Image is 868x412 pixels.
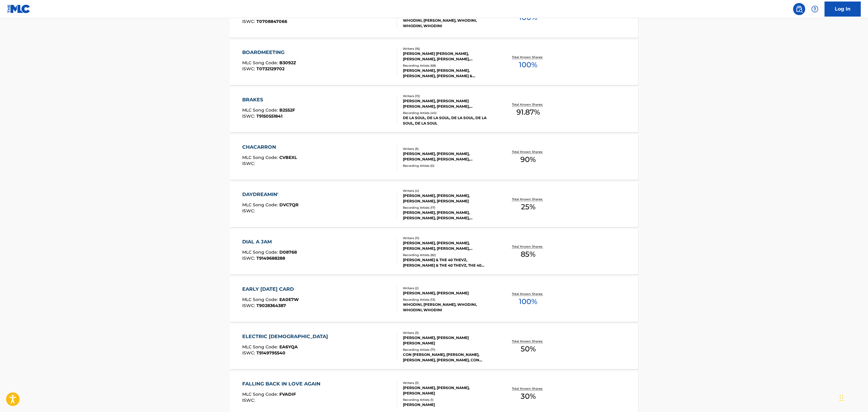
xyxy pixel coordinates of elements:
[403,257,494,268] div: [PERSON_NAME] & THE 40 THEVZ, [PERSON_NAME] & THE 40 THEVZ, THE 40 THEVZ, [PERSON_NAME], THE JERK...
[279,344,298,350] span: EA6YQA
[242,297,279,302] span: MLC Song Code :
[403,331,494,335] div: Writers ( 3 )
[825,2,861,17] a: Log In
[403,236,494,240] div: Writers ( 11 )
[279,155,297,160] span: CVBEXL
[793,3,805,15] a: Public Search
[403,193,494,204] div: [PERSON_NAME], [PERSON_NAME], [PERSON_NAME], [PERSON_NAME]
[230,182,638,227] a: DAYDREAMIN'MLC Song Code:DVC7QRISWC:Writers (4)[PERSON_NAME], [PERSON_NAME], [PERSON_NAME], [PERS...
[403,68,494,79] div: [PERSON_NAME], [PERSON_NAME], [PERSON_NAME], [PERSON_NAME] & [PERSON_NAME], [PERSON_NAME], [PERSO...
[403,290,494,296] div: [PERSON_NAME], [PERSON_NAME]
[403,210,494,221] div: [PERSON_NAME], [PERSON_NAME], [PERSON_NAME], [PERSON_NAME], [PERSON_NAME]
[230,229,638,274] a: DIAL A JAMMLC Song Code:D08768ISWC:T9149688288Writers (11)[PERSON_NAME], [PERSON_NAME], [PERSON_N...
[242,19,256,24] span: ISWC :
[512,102,544,107] p: Total Known Shares:
[242,380,323,388] div: FALLING BACK IN LOVE AGAIN
[279,107,295,113] span: B2552F
[279,249,297,255] span: D08768
[242,238,297,246] div: DIAL A JAM
[242,66,256,71] span: ISWC :
[521,344,536,354] span: 50 %
[512,292,544,296] p: Total Known Shares:
[230,277,638,322] a: EARLY [DATE] CARDMLC Song Code:EA0E7WISWC:T9028364387Writers (2)[PERSON_NAME], [PERSON_NAME]Recor...
[230,324,638,369] a: ELECTRIC [DEMOGRAPHIC_DATA]MLC Song Code:EA6YQAISWC:T9149795540Writers (3)[PERSON_NAME], [PERSON_...
[403,205,494,210] div: Recording Artists ( 17 )
[230,87,638,132] a: BRAKESMLC Song Code:B2552FISWC:T9150551841Writers (13)[PERSON_NAME], [PERSON_NAME] [PERSON_NAME],...
[242,96,295,103] div: BRAKES
[242,113,256,119] span: ISWC :
[279,297,299,302] span: EA0E7W
[403,46,494,51] div: Writers ( 16 )
[242,303,256,308] span: ISWC :
[403,402,494,407] div: [PERSON_NAME]
[403,94,494,98] div: Writers ( 13 )
[519,59,537,70] span: 100 %
[242,391,279,397] span: MLC Song Code :
[242,155,279,160] span: MLC Song Code :
[403,381,494,385] div: Writers ( 3 )
[403,240,494,251] div: [PERSON_NAME], [PERSON_NAME], [PERSON_NAME], [PERSON_NAME], [PERSON_NAME], [PERSON_NAME], [PERSON...
[256,350,285,356] span: T9149795540
[403,352,494,363] div: CON [PERSON_NAME], [PERSON_NAME], [PERSON_NAME], [PERSON_NAME], CON [PERSON_NAME], CON [PERSON_NA...
[838,383,868,412] iframe: Chat Widget
[242,350,256,356] span: ISWC :
[242,255,256,261] span: ISWC :
[403,147,494,151] div: Writers ( 5 )
[403,347,494,352] div: Recording Artists ( 71 )
[403,163,494,168] div: Recording Artists ( 0 )
[809,3,821,15] div: Help
[242,202,279,208] span: MLC Song Code :
[403,98,494,109] div: [PERSON_NAME], [PERSON_NAME] [PERSON_NAME], [PERSON_NAME], [PERSON_NAME], [PERSON_NAME], [PERSON_...
[403,63,494,68] div: Recording Artists ( 68 )
[521,249,535,260] span: 85 %
[796,5,803,13] img: search
[279,391,296,397] span: FVADIF
[403,297,494,302] div: Recording Artists ( 13 )
[521,201,535,212] span: 25 %
[403,115,494,126] div: DE LA SOUL, DE LA SOUL, DE LA SOUL, DE LA SOUL, DE LA SOUL
[403,286,494,290] div: Writers ( 2 )
[230,40,638,85] a: BOARDMEETINGMLC Song Code:B3092ZISWC:T0732129702Writers (16)[PERSON_NAME] [PERSON_NAME], [PERSON_...
[403,151,494,162] div: [PERSON_NAME], [PERSON_NAME], [PERSON_NAME], [PERSON_NAME], [PERSON_NAME]
[242,249,279,255] span: MLC Song Code :
[242,49,296,56] div: BOARDMEETING
[242,161,256,166] span: ISWC :
[519,296,537,307] span: 100 %
[242,333,331,340] div: ELECTRIC [DEMOGRAPHIC_DATA]
[512,197,544,201] p: Total Known Shares:
[403,335,494,346] div: [PERSON_NAME], [PERSON_NAME] [PERSON_NAME]
[520,154,536,165] span: 90 %
[242,144,297,151] div: CHACARRON
[279,202,298,208] span: DVC7QR
[242,60,279,65] span: MLC Song Code :
[242,286,299,293] div: EARLY [DATE] CARD
[512,386,544,391] p: Total Known Shares:
[256,303,286,308] span: T9028364387
[7,5,31,13] img: MLC Logo
[242,344,279,350] span: MLC Song Code :
[242,208,256,214] span: ISWC :
[279,60,296,65] span: B3092Z
[242,191,298,198] div: DAYDREAMIN'
[242,398,256,403] span: ISWC :
[242,107,279,113] span: MLC Song Code :
[403,189,494,193] div: Writers ( 4 )
[230,135,638,180] a: CHACARRONMLC Song Code:CVBEXLISWC:Writers (5)[PERSON_NAME], [PERSON_NAME], [PERSON_NAME], [PERSON...
[521,391,536,402] span: 30 %
[403,51,494,62] div: [PERSON_NAME] [PERSON_NAME], [PERSON_NAME], [PERSON_NAME], [PERSON_NAME], [PERSON_NAME], [PERSON_...
[403,398,494,402] div: Recording Artists ( 1 )
[403,18,494,29] div: WHODINI, [PERSON_NAME], WHODINI, WHODINI, WHODINI
[403,253,494,257] div: Recording Artists ( 82 )
[403,385,494,396] div: [PERSON_NAME], [PERSON_NAME], [PERSON_NAME]
[256,113,282,119] span: T9150551841
[403,302,494,313] div: WHODINI, [PERSON_NAME], WHODINI, WHODINI, WHODINI
[512,339,544,344] p: Total Known Shares:
[811,5,818,13] img: help
[512,55,544,59] p: Total Known Shares:
[403,111,494,115] div: Recording Artists ( 40 )
[512,150,544,154] p: Total Known Shares:
[256,19,287,24] span: T0708847066
[516,107,540,118] span: 91.87 %
[512,244,544,249] p: Total Known Shares:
